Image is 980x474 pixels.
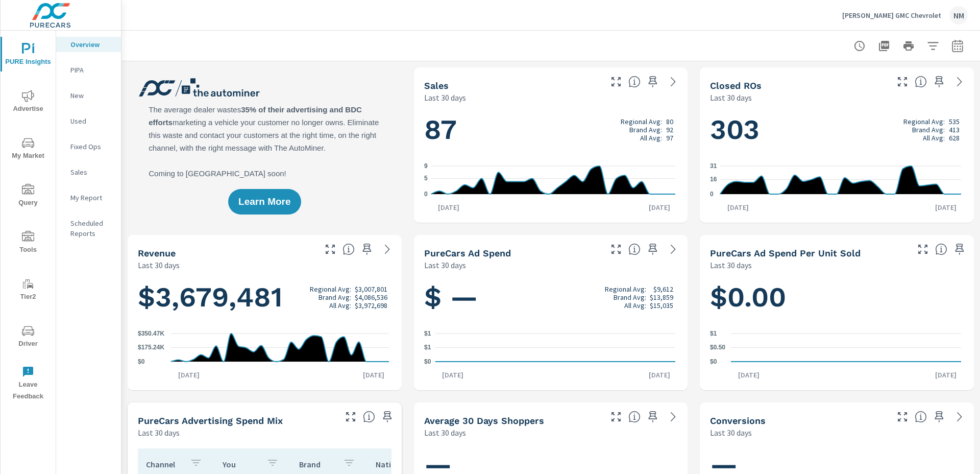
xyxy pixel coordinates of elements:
h1: $3,679,481 [138,280,391,315]
button: Make Fullscreen [608,241,624,257]
span: A rolling 30 day total of daily Shoppers on the dealership website, averaged over the selected da... [628,411,641,423]
p: $4,086,536 [355,293,387,301]
div: Scheduled Reports [56,216,121,241]
button: Learn More [228,189,301,215]
text: $1 [424,330,431,337]
p: Channel [146,459,182,469]
p: $3,972,698 [355,301,387,310]
p: [DATE] [720,202,756,212]
h1: 87 [424,112,678,147]
p: National [376,459,411,469]
div: Used [56,113,121,129]
text: $175.24K [138,344,164,351]
p: [DATE] [356,370,391,380]
button: Make Fullscreen [894,409,911,425]
p: Last 30 days [424,426,466,439]
text: 16 [710,176,717,183]
div: nav menu [1,31,56,407]
div: PIPA [56,62,121,78]
span: Save this to your personalized report [951,241,968,257]
p: 97 [666,134,673,142]
text: 31 [710,162,717,170]
button: Print Report [898,36,919,56]
p: 535 [949,117,960,126]
div: Fixed Ops [56,139,121,154]
text: $0 [138,358,145,365]
span: Number of vehicles sold by the dealership over the selected date range. [Source: This data is sou... [628,76,641,88]
text: $0.50 [710,344,725,351]
button: Make Fullscreen [894,74,911,90]
span: Leave Feedback [4,366,53,402]
p: 628 [949,134,960,142]
p: Brand Avg: [629,126,662,134]
p: [DATE] [171,370,207,380]
span: PURE Insights [4,43,53,68]
span: Average cost of advertising per each vehicle sold at the dealer over the selected date range. The... [935,243,947,255]
span: The number of dealer-specified goals completed by a visitor. [Source: This data is provided by th... [915,411,927,423]
p: Brand [299,459,335,469]
span: Save this to your personalized report [645,409,661,425]
p: Last 30 days [424,91,466,104]
a: See more details in report [951,409,968,425]
div: New [56,88,121,103]
p: Overview [70,39,113,50]
button: Select Date Range [947,36,968,56]
p: Brand Avg: [318,293,351,301]
text: 0 [424,191,428,198]
p: All Avg: [923,134,945,142]
p: $3,007,801 [355,285,387,293]
h1: 303 [710,112,964,147]
text: 0 [710,191,714,198]
button: Make Fullscreen [608,74,624,90]
text: $1 [424,344,431,351]
button: Make Fullscreen [915,241,931,257]
p: My Report [70,193,113,203]
span: Advertise [4,90,53,115]
span: Total cost of media for all PureCars channels for the selected dealership group over the selected... [628,243,641,255]
span: Save this to your personalized report [379,409,396,425]
p: [DATE] [928,370,964,380]
a: See more details in report [951,74,968,90]
p: 92 [666,126,673,134]
span: Save this to your personalized report [645,241,661,257]
p: Regional Avg: [605,285,646,293]
p: 413 [949,126,960,134]
h5: Closed ROs [710,80,762,91]
button: "Export Report to PDF" [874,36,894,56]
p: [DATE] [642,370,677,380]
text: 5 [424,175,428,182]
p: Last 30 days [710,426,752,439]
h5: PureCars Ad Spend [424,248,511,258]
p: Brand Avg: [614,293,646,301]
p: [DATE] [435,370,471,380]
span: Query [4,184,53,209]
text: $0 [710,358,717,365]
p: Sales [70,167,113,177]
h1: $0.00 [710,280,964,315]
p: Last 30 days [424,259,466,271]
button: Apply Filters [923,36,943,56]
h5: Conversions [710,415,766,426]
span: Tier2 [4,278,53,303]
span: Driver [4,325,53,350]
p: $15,035 [650,301,673,310]
button: Make Fullscreen [342,409,359,425]
text: 9 [424,162,428,170]
h5: Average 30 Days Shoppers [424,415,544,426]
text: $1 [710,330,717,337]
a: See more details in report [665,74,681,90]
h5: PureCars Advertising Spend Mix [138,415,283,426]
p: [DATE] [642,202,677,212]
p: New [70,90,113,101]
p: Last 30 days [710,91,752,104]
span: Save this to your personalized report [931,409,947,425]
h1: $ — [424,280,678,315]
span: Save this to your personalized report [359,241,375,257]
p: [DATE] [431,202,467,212]
text: $350.47K [138,330,164,337]
span: My Market [4,137,53,162]
div: Overview [56,37,121,52]
p: $13,859 [650,293,673,301]
p: Regional Avg: [903,117,945,126]
button: Make Fullscreen [322,241,338,257]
